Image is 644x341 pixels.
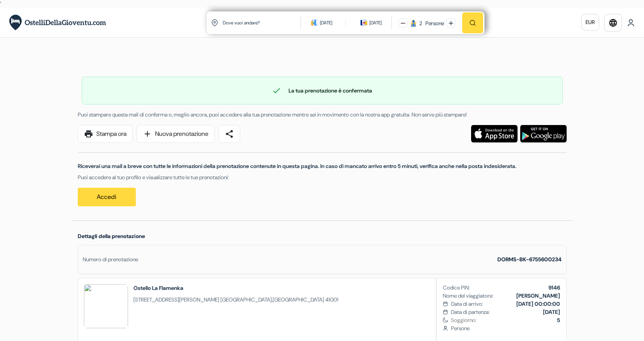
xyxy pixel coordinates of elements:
span: 41001 [325,296,338,303]
img: User Icon [627,19,635,27]
img: calendarIcon icon [311,19,318,26]
img: minus [401,21,405,26]
img: calendarIcon icon [360,19,367,26]
a: addNuova prenotazione [137,125,215,143]
div: Persone [423,19,444,27]
div: La tua prenotazione è confermata [82,86,562,95]
span: Dettagli della prenotazione [78,233,145,240]
span: Codice PIN: [443,284,470,292]
span: [STREET_ADDRESS][PERSON_NAME] [133,296,219,303]
span: [GEOGRAPHIC_DATA] [273,296,324,303]
b: [DATE] 00:00:00 [516,300,560,307]
span: Data di partenza: [451,308,490,316]
span: share [225,129,234,139]
strong: DORMS-BK-6755600234 [497,256,562,263]
span: Soggiorno: [451,316,560,324]
h2: Ostello La Flamenka [133,284,338,292]
div: [DATE] [320,19,332,27]
a: EUR [581,14,599,31]
p: Riceverai una mail a breve con tutte le informazioni della prenotazione contenute in questa pagin... [78,162,567,170]
span: , [133,296,338,304]
div: 2 [419,19,422,27]
img: Scarica l'applicazione gratuita [471,125,518,142]
span: Persone [451,324,560,332]
a: language [604,14,622,32]
img: guest icon [410,20,417,27]
b: 9146 [548,284,560,291]
span: [GEOGRAPHIC_DATA] [220,296,272,303]
span: check [272,86,281,95]
img: plus [449,21,453,26]
input: Città, Università o Struttura [222,13,302,32]
b: 5 [557,317,560,324]
b: [DATE] [543,308,560,315]
b: [PERSON_NAME] [516,292,560,299]
img: UjRZZ1FlAjRVawNh [84,284,128,328]
div: Numero di prenotazione [83,255,138,264]
p: Puoi accedere al tuo profilo e visualizzare tutte le tue prenotazioni: [78,173,567,182]
span: Puoi stampare questa mail di conferma o, meglio ancora, puoi accedere alla tua prenotazione mentr... [78,111,467,118]
a: printStampa ora [78,125,133,143]
a: Accedi [78,188,136,206]
img: OstelliDellaGioventu.com [9,15,106,31]
span: print [84,129,93,139]
span: Data di arrivo: [451,300,483,308]
span: add [143,129,152,139]
div: [DATE] [369,19,382,27]
img: Scarica l'applicazione gratuita [520,125,567,142]
img: location icon [211,19,218,26]
i: language [608,18,618,27]
span: Nome del viaggiatore: [443,292,494,300]
a: share [219,125,240,143]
